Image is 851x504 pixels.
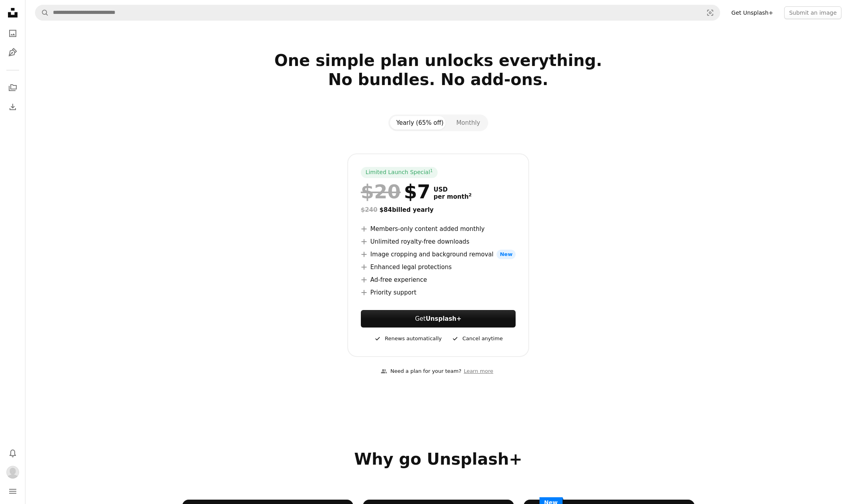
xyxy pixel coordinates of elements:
[467,193,473,200] a: 2
[361,310,516,328] a: GetUnsplash+
[390,116,450,130] button: Yearly (65% off)
[374,334,442,343] div: Renews automatically
[5,464,21,480] button: Profile
[784,6,841,19] button: Submit an image
[361,262,516,272] li: Enhanced legal protections
[182,450,695,469] h2: Why go Unsplash+
[5,5,21,22] a: Home — Unsplash
[361,288,516,297] li: Priority support
[361,205,516,215] div: $84 billed yearly
[5,445,21,461] button: Notifications
[5,483,21,499] button: Menu
[5,45,21,60] a: Illustrations
[450,116,487,130] button: Monthly
[361,181,401,202] span: $20
[462,365,496,378] a: Learn more
[701,5,720,20] button: Visual search
[361,237,516,246] li: Unlimited royalty-free downloads
[451,334,502,343] div: Cancel anytime
[5,25,21,41] a: Photos
[430,168,433,173] sup: 1
[5,99,21,115] a: Download History
[497,250,516,259] span: New
[6,466,19,479] img: Avatar of user Heather Gee
[726,6,778,19] a: Get Unsplash+
[428,169,434,176] a: 1
[361,224,516,234] li: Members-only content added monthly
[361,206,378,213] span: $240
[5,80,21,96] a: Collections
[426,315,462,322] strong: Unsplash+
[434,186,472,193] span: USD
[361,181,430,202] div: $7
[182,51,695,108] h2: One simple plan unlocks everything. No bundles. No add-ons.
[361,275,516,285] li: Ad-free experience
[361,250,516,259] li: Image cropping and background removal
[381,367,461,376] div: Need a plan for your team?
[361,167,438,178] div: Limited Launch Special
[35,5,49,20] button: Search Unsplash
[469,192,472,198] sup: 2
[434,193,472,200] span: per month
[35,5,720,21] form: Find visuals sitewide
